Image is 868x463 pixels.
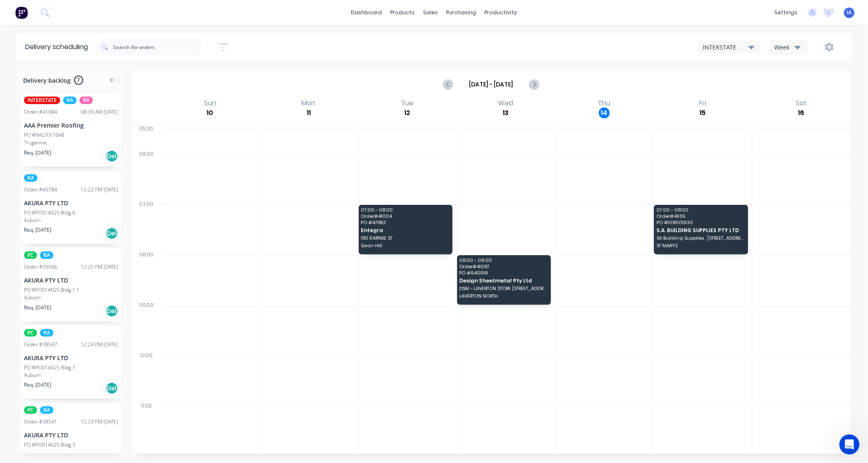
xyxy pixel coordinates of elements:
[656,214,745,219] span: Order # 41139
[770,6,802,19] div: settings
[24,139,118,146] div: Truganina,
[132,300,161,351] div: 09:00
[40,329,53,337] span: RA
[697,99,709,107] div: Fri
[24,186,57,194] div: Order # 40784
[299,99,318,107] div: Mon
[24,217,118,224] div: Auburn
[132,351,161,401] div: 10:00
[656,220,745,225] span: PO # 108001630
[24,276,118,285] div: AKURA PTY LTD
[24,108,57,116] div: Order # 41084
[347,6,386,19] a: dashboard
[303,107,314,118] div: 11
[106,305,118,317] div: Del
[201,99,219,107] div: Sun
[656,235,745,241] span: SA Building Supplies , [STREET_ADDRESS][PERSON_NAME]
[402,107,413,118] div: 12
[24,199,118,207] div: AKURA PTY LTD
[81,186,118,194] div: 12:22 PM [DATE]
[204,107,215,118] div: 10
[17,34,96,60] div: Delivery scheduling
[63,97,77,104] span: RA
[774,43,799,52] div: Week
[656,243,745,248] span: ST MARYS
[361,220,449,225] span: PO # 47852
[81,108,118,116] div: 08:39 AM [DATE]
[361,214,449,219] span: Order # 41004
[24,406,37,414] span: PC
[839,434,860,455] iframe: Intercom live chat
[361,243,449,248] span: Swan Hill
[24,263,57,271] div: Order # 39566
[703,43,749,52] div: INTERSTATE
[481,6,521,19] div: productivity
[770,40,807,55] button: Week
[132,199,161,250] div: 07:00
[24,329,37,337] span: PC
[796,107,807,118] div: 16
[459,270,548,275] span: PO # 940196
[15,6,28,19] img: Factory
[656,228,745,233] span: S.A. BUILDING SUPPLIES PTY LTD
[459,278,548,283] span: Design Sheetmetal Pty Ltd
[132,124,161,149] div: 05:30
[24,174,37,182] span: RA
[24,353,118,362] div: AKURA PTY LTD
[697,107,708,118] div: 15
[24,431,118,439] div: AKURA PTY LTD
[24,149,51,157] span: Req. [DATE]
[459,264,548,269] span: Order # 41087
[361,207,449,212] span: 07:00 - 08:00
[81,418,118,426] div: 12:23 PM [DATE]
[656,207,745,212] span: 07:00 - 08:00
[106,382,118,395] div: Del
[113,39,201,55] input: Search for orders
[81,263,118,271] div: 12:25 PM [DATE]
[500,107,511,118] div: 13
[847,9,852,16] span: IA
[24,226,51,234] span: Req. [DATE]
[40,251,53,259] span: RA
[106,227,118,240] div: Del
[595,99,613,107] div: Thu
[698,41,761,53] button: INTERSTATE
[442,6,481,19] div: purchasing
[459,258,548,263] span: 08:00 - 09:00
[24,131,64,139] div: PO #N4233/1048
[24,286,79,294] div: PO #PO014025 Bldg 1.1
[495,99,516,107] div: Wed
[459,286,548,291] span: DSM - LAVERTON STORE [STREET_ADDRESS]
[24,97,60,104] span: INTERSTATE
[24,371,118,379] div: Auburn
[23,76,71,85] span: Delivery backlog
[81,341,118,348] div: 12:24 PM [DATE]
[106,150,118,162] div: Del
[386,6,419,19] div: products
[361,235,449,241] span: 180 KARINIE ST
[24,341,57,348] div: Order # 38547
[24,121,118,130] div: AAA Premier Roofing
[132,401,161,451] div: 11:00
[40,406,53,414] span: RA
[599,107,610,118] div: 14
[24,364,75,371] div: PO #PO014025 Bldg 7
[132,250,161,300] div: 08:00
[24,381,51,389] span: Req. [DATE]
[24,209,75,217] div: PO #PO014025 Bldg 6
[79,97,93,104] span: RR
[24,304,51,311] span: Req. [DATE]
[24,441,75,449] div: PO #PO014025 Bldg 3
[793,99,809,107] div: Sat
[24,251,37,259] span: PC
[24,418,57,426] div: Order # 38541
[132,149,161,199] div: 06:00
[459,293,548,298] span: LAVERTON NORTH
[74,76,83,85] span: 7
[419,6,442,19] div: sales
[361,228,449,233] span: Entegra
[24,294,118,301] div: Auburn
[398,99,416,107] div: Tue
